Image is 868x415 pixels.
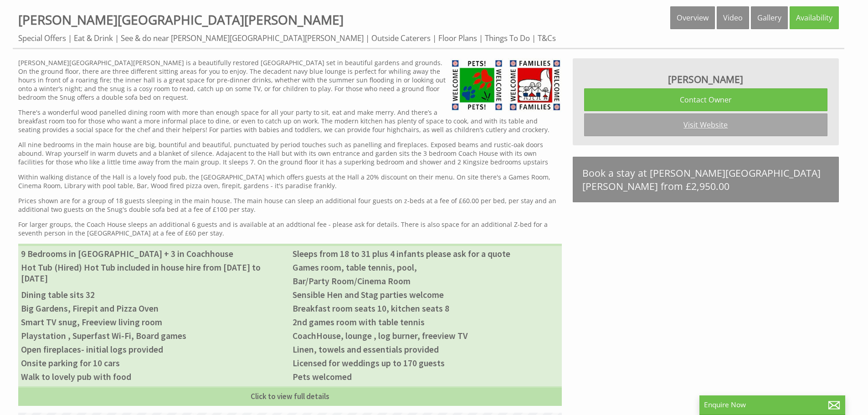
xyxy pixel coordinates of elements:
p: Within walking distance of the Hall is a lovely food pub, the [GEOGRAPHIC_DATA] which offers gues... [18,173,562,190]
li: Hot Tub (Hired) Hot Tub included in house hire from [DATE] to [DATE] [18,261,290,285]
li: Big Gardens, Firepit and Pizza Oven [18,302,290,315]
p: All nine bedrooms in the main house are big, bountiful and beautiful, punctuated by period touche... [18,140,562,166]
a: Availability [790,6,839,29]
li: 9 Bedrooms in [GEOGRAPHIC_DATA] + 3 in Coachhouse [18,247,290,261]
li: Sensible Hen and Stag parties welcome [290,288,561,302]
li: Walk to lovely pub with food [18,370,290,384]
a: [PERSON_NAME][GEOGRAPHIC_DATA][PERSON_NAME] [18,11,344,28]
li: Playstation , Superfast Wi-Fi, Board games [18,329,290,343]
a: See & do near [PERSON_NAME][GEOGRAPHIC_DATA][PERSON_NAME] [121,33,364,43]
li: Open fireplaces- initial logs provided [18,343,290,356]
a: Floor Plans [438,33,477,43]
img: Visit England - Families Welcome [508,58,562,112]
p: For larger groups, the Coach House sleeps an additional 6 guests and is available at an addtional... [18,220,562,237]
p: [PERSON_NAME][GEOGRAPHIC_DATA][PERSON_NAME] is a beautifully restored [GEOGRAPHIC_DATA] set in be... [18,58,562,102]
a: T&Cs [538,33,556,43]
li: Linen, towels and essentials provided [290,343,561,356]
li: Smart TV snug, Freeview living room [18,315,290,329]
li: Pets welcomed [290,370,561,384]
li: CoachHouse, lounge , log burner, freeview TV [290,329,561,343]
li: Bar/Party Room/Cinema Room [290,274,561,288]
a: Book a stay at [PERSON_NAME][GEOGRAPHIC_DATA][PERSON_NAME] from £2,950.00 [573,157,839,202]
a: Contact Owner [584,88,827,111]
li: 2nd games room with table tennis [290,315,561,329]
li: Dining table sits 32 [18,288,290,302]
a: Video [717,6,749,29]
a: Special Offers [18,33,66,43]
a: Outside Caterers [371,33,431,43]
li: Onsite parking for 10 cars [18,356,290,370]
a: Things To Do [485,33,530,43]
a: Gallery [751,6,788,29]
a: Eat & Drink [74,33,113,43]
h3: [PERSON_NAME] [584,73,827,86]
a: Overview [670,6,715,29]
li: Breakfast room seats 10, kitchen seats 8 [290,302,561,315]
li: Sleeps from 18 to 31 plus 4 infants please ask for a quote [290,247,561,261]
li: Licensed for weddings up to 170 guests [290,356,561,370]
a: Visit Website [584,113,827,136]
p: Prices shown are for a group of 18 guests sleeping in the main house. The main house can sleep an... [18,196,562,214]
li: Games room, table tennis, pool, [290,261,561,274]
img: Visit England - Pets Welcome [450,58,504,112]
p: Enquire Now [704,400,841,410]
a: Click to view full details [18,386,562,406]
p: There's a wonderful wood panelled dining room with more than enough space for all your party to s... [18,108,562,134]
